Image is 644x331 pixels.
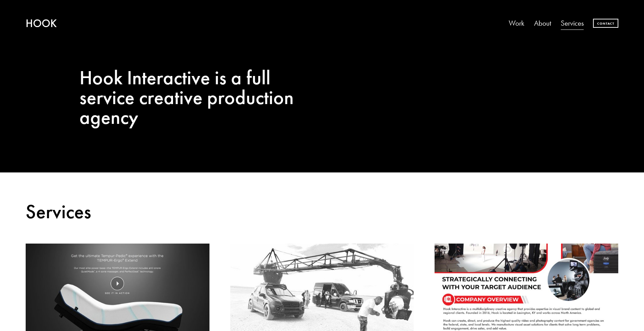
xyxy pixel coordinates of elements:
a: Contact [593,19,618,28]
a: Work [509,16,524,31]
a: About [534,16,551,31]
h2: Hook Interactive is a full service creative production agency [79,68,322,127]
a: HOOK [26,17,57,30]
a: Services [561,16,584,31]
p: Services [26,194,618,230]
